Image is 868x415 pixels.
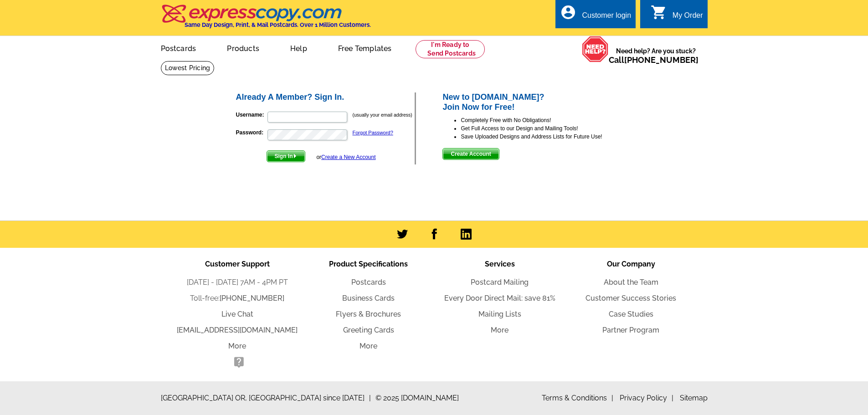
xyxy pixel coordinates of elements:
a: Forgot Password? [353,130,393,135]
a: More [360,342,377,350]
a: Same Day Design, Print, & Mail Postcards. Over 1 Million Customers. [161,11,371,28]
a: More [491,326,508,334]
a: Postcards [351,278,386,287]
span: © 2025 [DOMAIN_NAME] [375,393,459,404]
h2: New to [DOMAIN_NAME]? Join Now for Free! [442,92,633,112]
a: Postcards [146,37,211,58]
span: Call [609,55,699,65]
a: [PHONE_NUMBER] [624,55,699,65]
span: Create Account [443,149,498,159]
li: Save Uploaded Designs and Address Lists for Future Use! [461,133,633,141]
div: or [316,153,375,161]
i: shopping_cart [651,4,667,20]
img: button-next-arrow-white.png [293,154,297,158]
a: account_circle Customer login [560,10,631,21]
a: Products [212,37,274,58]
button: Create Account [442,148,499,160]
a: Greeting Cards [343,326,394,334]
h2: Already A Member? Sign In. [236,92,415,102]
label: Password: [236,128,267,137]
a: About the Team [604,278,658,287]
a: Case Studies [609,310,653,318]
span: [GEOGRAPHIC_DATA] OR, [GEOGRAPHIC_DATA] since [DATE] [161,393,371,404]
small: (usually your email address) [353,112,412,118]
div: Customer login [582,11,631,24]
span: Customer Support [205,260,270,268]
span: Need help? Are you stuck? [609,46,703,65]
h4: Same Day Design, Print, & Mail Postcards. Over 1 Million Customers. [185,21,371,28]
a: Help [276,37,322,58]
li: Get Full Access to our Design and Mailing Tools! [461,124,633,133]
span: Services [485,260,515,268]
a: [EMAIL_ADDRESS][DOMAIN_NAME] [177,326,298,334]
span: Product Specifications [329,260,408,268]
a: Terms & Conditions [542,394,613,402]
span: Our Company [607,260,655,268]
label: Username: [236,111,267,119]
a: Free Templates [324,37,406,58]
a: Customer Success Stories [586,294,676,302]
li: Completely Free with No Obligations! [461,116,633,124]
a: Postcard Mailing [471,278,529,287]
a: Mailing Lists [478,310,521,318]
a: Live Chat [221,310,253,318]
div: My Order [673,11,703,24]
a: Every Door Direct Mail: save 81% [444,294,555,302]
a: [PHONE_NUMBER] [220,294,284,302]
a: More [228,342,246,350]
span: Sign In [267,151,305,162]
button: Sign In [267,150,305,162]
i: account_circle [560,4,576,20]
a: Privacy Policy [620,394,673,402]
a: Business Cards [342,294,395,302]
li: Toll-free: [172,293,303,304]
a: shopping_cart My Order [651,10,703,21]
img: help [582,36,609,62]
li: [DATE] - [DATE] 7AM - 4PM PT [172,277,303,288]
a: Partner Program [602,326,659,334]
a: Sitemap [680,394,708,402]
a: Flyers & Brochures [336,310,401,318]
a: Create a New Account [321,154,375,160]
